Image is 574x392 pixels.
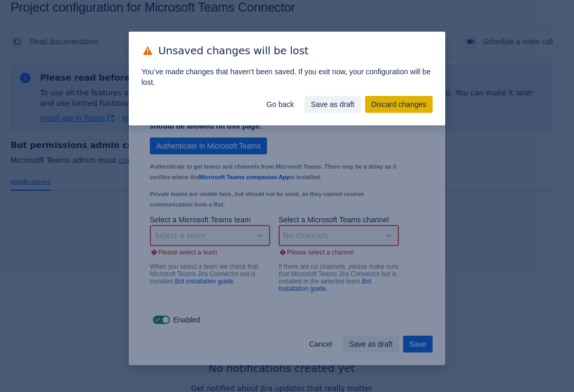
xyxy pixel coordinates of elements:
[158,44,309,58] span: Unsaved changes will be lost
[311,96,355,113] span: Save as draft
[304,96,361,113] button: Save as draft
[371,96,426,113] span: Discard changes
[365,96,433,113] button: Discard changes
[141,44,154,57] span: warning
[260,96,300,113] button: Go back
[266,96,294,113] span: Go back
[129,65,445,89] div: You’ve made changes that haven’t been saved. If you exit now, your configuration will be lost.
